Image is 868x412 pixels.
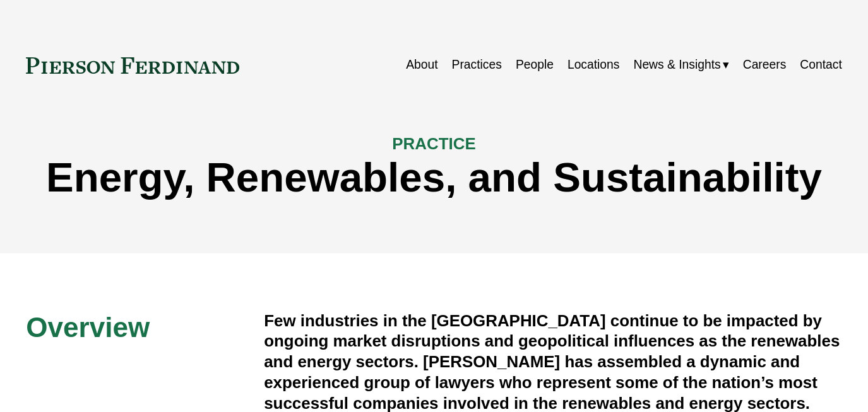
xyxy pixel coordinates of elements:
[800,53,841,77] a: Contact
[743,53,787,77] a: Careers
[633,53,728,77] a: folder dropdown
[406,53,437,77] a: About
[26,154,842,202] h1: Energy, Renewables, and Sustainability
[392,135,475,152] span: PRACTICE
[568,53,620,77] a: Locations
[26,312,150,343] span: Overview
[633,54,720,76] span: News & Insights
[516,53,554,77] a: People
[452,53,502,77] a: Practices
